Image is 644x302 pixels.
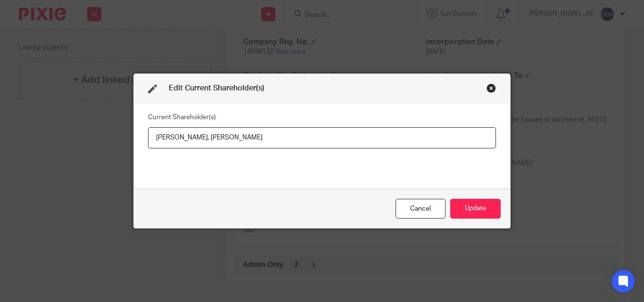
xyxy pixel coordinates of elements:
div: Close this dialog window [396,199,446,219]
div: Close this dialog window [487,83,496,93]
label: Current Shareholder(s) [148,113,216,122]
button: Update [450,199,501,219]
input: Current Shareholder(s) [148,127,496,148]
span: Edit Current Shareholder(s) [169,84,264,92]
